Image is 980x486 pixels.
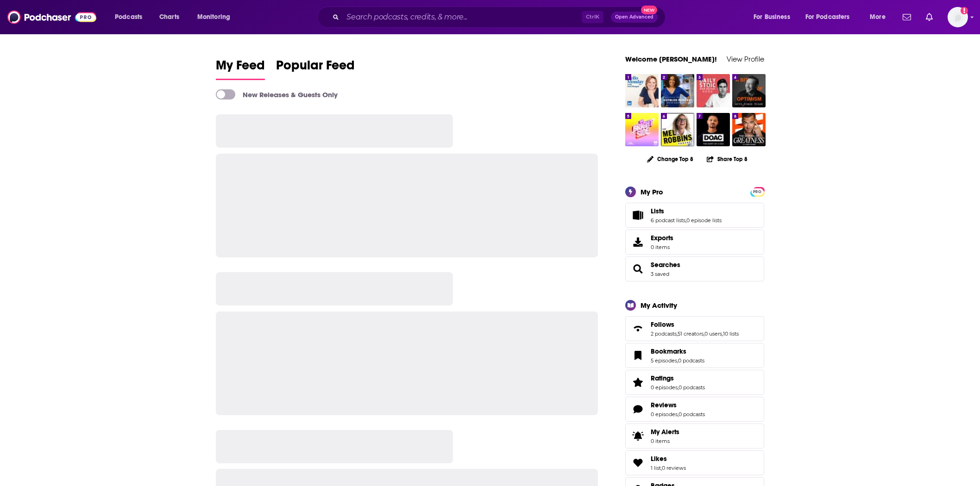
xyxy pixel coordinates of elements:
[661,465,662,471] span: ,
[697,113,730,146] img: The Diary Of A CEO with Steven Bartlett
[678,411,705,417] a: 0 podcasts
[677,330,678,337] span: ,
[805,11,850,24] span: For Podcasters
[678,384,678,391] span: ,
[651,244,673,250] span: 0 items
[651,465,661,471] a: 1 list
[651,428,679,436] span: My Alerts
[948,7,968,27] span: Logged in as hmill
[276,57,355,80] a: Popular Feed
[870,11,886,24] span: More
[651,357,677,364] a: 5 episodes
[216,89,338,100] a: New Releases & Guests Only
[615,15,653,19] span: Open Advanced
[582,11,603,23] span: Ctrl K
[727,55,764,63] a: View Profile
[747,10,802,25] button: open menu
[704,330,704,337] span: ,
[343,10,582,25] input: Search podcasts, credits, & more...
[159,11,179,24] span: Charts
[628,403,647,416] a: Reviews
[628,236,647,249] span: Exports
[651,234,673,242] span: Exports
[7,8,96,26] img: Podchaser - Follow, Share and Rate Podcasts
[678,357,704,364] a: 0 podcasts
[216,57,265,80] a: My Feed
[625,55,717,63] a: Welcome [PERSON_NAME]!
[651,217,685,224] a: 6 podcast lists
[641,301,677,310] div: My Activity
[677,357,678,364] span: ,
[625,397,764,422] span: Reviews
[641,187,663,196] div: My Pro
[722,330,723,337] span: ,
[628,262,647,275] a: Searches
[651,455,686,463] a: Likes
[752,188,763,195] span: PRO
[651,455,667,463] span: Likes
[625,74,659,107] img: Hello Monday with Jessi Hempel
[922,9,936,25] a: Show notifications dropdown
[641,153,699,165] button: Change Top 8
[678,384,705,391] a: 0 podcasts
[611,12,658,23] button: Open AdvancedNew
[697,74,730,107] img: The Daily Stoic
[651,320,674,329] span: Follows
[108,10,154,25] button: open menu
[661,74,694,107] img: The Gutbliss Podcast
[326,6,674,28] div: Search podcasts, credits, & more...
[651,401,705,409] a: Reviews
[948,7,968,27] img: User Profile
[625,316,764,341] span: Follows
[115,11,142,24] span: Podcasts
[651,347,686,355] span: Bookmarks
[863,10,897,25] button: open menu
[752,187,763,194] a: PRO
[641,6,658,14] span: New
[625,203,764,228] span: Lists
[799,10,863,25] button: open menu
[625,256,764,281] span: Searches
[628,209,647,222] a: Lists
[651,207,722,215] a: Lists
[651,411,678,417] a: 0 episodes
[686,217,722,224] a: 0 episode lists
[628,430,647,442] span: My Alerts
[754,11,790,24] span: For Business
[628,322,647,335] a: Follows
[628,376,647,389] a: Ratings
[628,349,647,362] a: Bookmarks
[197,11,230,24] span: Monitoring
[732,74,766,107] a: A Bit of Optimism
[651,320,739,329] a: Follows
[651,374,674,382] span: Ratings
[651,401,677,409] span: Reviews
[662,465,686,471] a: 0 reviews
[678,330,704,337] a: 51 creators
[961,7,968,14] svg: Add a profile image
[153,10,185,25] a: Charts
[276,57,355,79] span: Popular Feed
[651,438,679,444] span: 0 items
[625,113,659,146] img: The Bright Side: A Hello Sunshine Podcast
[948,7,968,27] button: Show profile menu
[625,370,764,395] span: Ratings
[625,230,764,255] a: Exports
[661,113,694,146] img: The Mel Robbins Podcast
[651,330,677,337] a: 2 podcasts
[723,330,739,337] a: 10 lists
[732,113,766,146] img: The School of Greatness
[706,150,748,168] button: Share Top 8
[625,450,764,475] span: Likes
[651,271,669,277] a: 3 saved
[651,384,678,391] a: 0 episodes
